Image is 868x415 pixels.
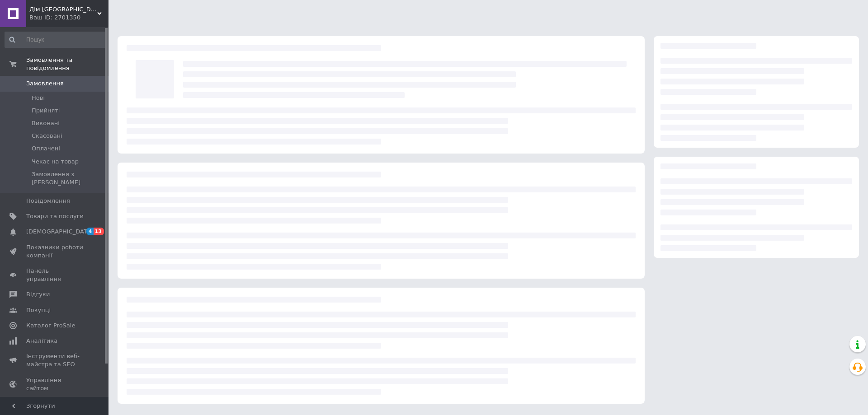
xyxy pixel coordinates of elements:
[26,306,51,314] span: Покупці
[32,170,106,187] span: Замовлення з [PERSON_NAME]
[26,212,84,220] span: Товари та послуги
[26,79,64,88] span: Замовлення
[26,197,70,205] span: Повідомлення
[94,228,104,235] span: 13
[26,267,84,283] span: Панель управління
[32,94,45,102] span: Нові
[29,14,108,22] div: Ваш ID: 2701350
[32,158,79,166] span: Чекає на товар
[32,132,62,140] span: Скасовані
[5,32,107,48] input: Пошук
[29,5,97,14] span: Дім Сад Город - інтернет магазин для фермера та агронома. Все для присадибної ділянки, саду та дому.
[26,243,84,260] span: Показники роботи компанії
[26,352,84,368] span: Інструменти веб-майстра та SEO
[26,376,84,392] span: Управління сайтом
[26,56,108,72] span: Замовлення та повідомлення
[32,107,60,115] span: Прийняті
[32,119,60,127] span: Виконані
[26,228,93,236] span: [DEMOGRAPHIC_DATA]
[26,290,50,298] span: Відгуки
[86,228,94,235] span: 4
[26,322,75,330] span: Каталог ProSale
[26,337,57,345] span: Аналітика
[32,145,60,153] span: Оплачені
